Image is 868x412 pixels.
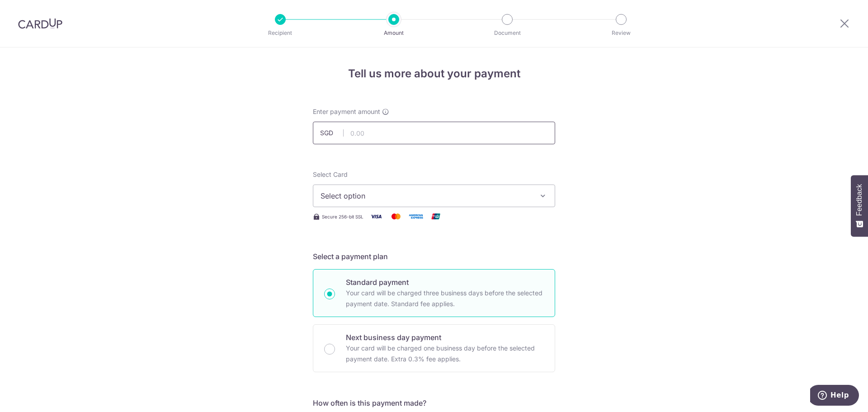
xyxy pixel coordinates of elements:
span: SGD [320,128,344,137]
h4: Tell us more about your payment [313,66,555,82]
img: Union Pay [427,211,445,222]
p: Your card will be charged one business day before the selected payment date. Extra 0.3% fee applies. [346,343,544,365]
iframe: Opens a widget where you can find more information [810,385,859,407]
button: Select option [313,185,555,207]
h5: Select a payment plan [313,251,555,262]
img: American Express [407,211,425,222]
button: Feedback - Show survey [851,175,868,237]
p: Next business day payment [346,332,544,343]
span: translation missing: en.payables.payment_networks.credit_card.summary.labels.select_card [313,170,348,178]
img: CardUp [18,18,62,29]
h5: How often is this payment made? [313,398,555,408]
span: Select option [321,190,531,201]
p: Review [588,28,655,38]
p: Standard payment [346,277,544,288]
span: Secure 256-bit SSL [322,213,363,220]
p: Document [474,28,541,38]
p: Your card will be charged three business days before the selected payment date. Standard fee appl... [346,288,544,309]
p: Recipient [247,28,314,38]
img: Mastercard [387,211,405,222]
input: 0.00 [313,122,555,144]
span: Enter payment amount [313,107,380,116]
img: Visa [367,211,385,222]
p: Amount [360,28,427,38]
span: Feedback [855,184,863,216]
